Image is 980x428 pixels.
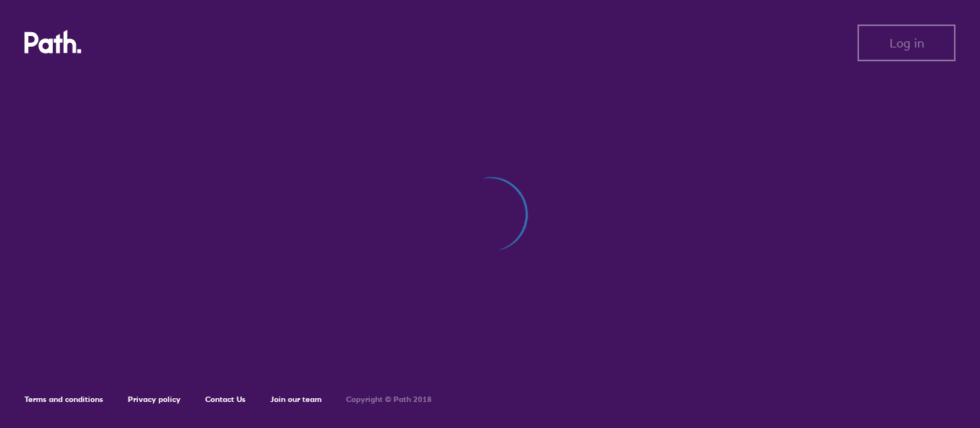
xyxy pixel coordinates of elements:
[24,394,103,404] a: Terms and conditions
[128,394,181,404] a: Privacy policy
[346,395,432,404] h6: Copyright © Path 2018
[857,25,955,61] button: Log in
[890,36,924,50] span: Log in
[270,394,322,404] a: Join our team
[205,394,246,404] a: Contact Us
